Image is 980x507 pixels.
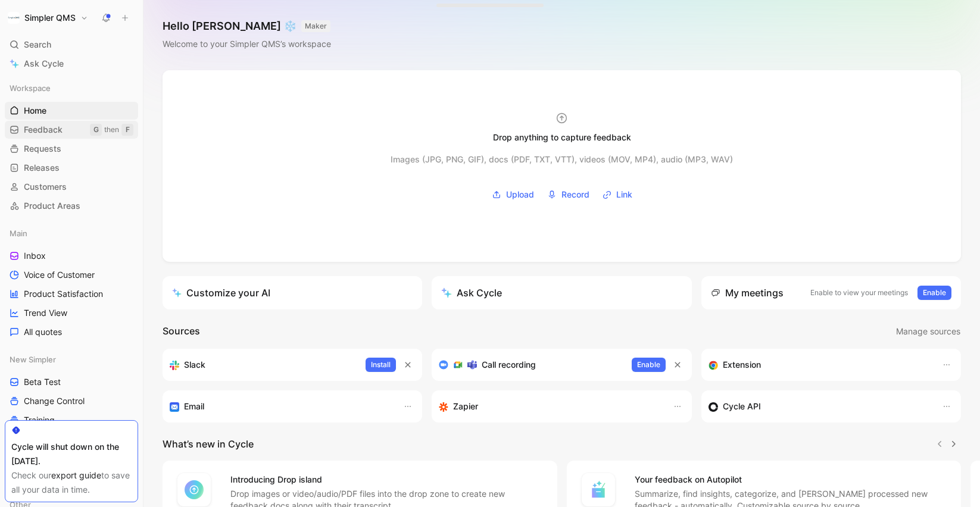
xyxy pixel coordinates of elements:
[5,36,138,54] div: Search
[5,159,138,177] a: Releases
[5,55,138,73] a: Ask Cycle
[24,307,67,319] span: Trend View
[5,323,138,341] a: All quotes
[230,472,543,487] h4: Introducing Drop island
[439,358,622,372] div: Record & transcribe meetings from Zoom, Meet & Teams.
[24,143,61,155] span: Requests
[170,399,391,414] div: Forward emails to your feedback inbox
[24,376,61,388] span: Beta Test
[24,200,80,212] span: Product Areas
[917,286,951,300] button: Enable
[5,304,138,322] a: Trend View
[493,130,631,145] div: Drop anything to capture feedback
[163,437,254,451] h2: What’s new in Cycle
[10,82,51,94] span: Workspace
[24,326,62,338] span: All quotes
[896,324,960,339] span: Manage sources
[170,358,356,372] div: Sync your customers, send feedback and get updates in Slack
[366,358,396,372] button: Install
[24,105,46,117] span: Home
[709,358,930,372] div: Capture feedback from anywhere on the web
[432,276,691,309] button: Ask Cycle
[10,353,56,365] span: New Simpler
[616,187,632,202] span: Link
[637,359,660,371] span: Enable
[24,162,60,174] span: Releases
[5,224,138,341] div: MainInboxVoice of CustomerProduct SatisfactionTrend ViewAll quotes
[24,57,64,71] span: Ask Cycle
[810,287,908,299] p: Enable to view your meetings
[371,359,391,371] span: Install
[561,187,589,202] span: Record
[5,79,138,97] div: Workspace
[5,102,138,120] a: Home
[24,250,46,262] span: Inbox
[5,266,138,284] a: Voice of Customer
[453,399,478,414] h3: Zapier
[5,373,138,391] a: Beta Test
[301,20,330,32] button: MAKER
[163,276,422,309] a: Customize your AI
[5,285,138,303] a: Product Satisfaction
[5,197,138,215] a: Product Areas
[5,392,138,410] a: Change Control
[5,121,138,139] a: FeedbackGthenF
[5,178,138,196] a: Customers
[439,399,660,414] div: Capture feedback from thousands of sources with Zapier (survey results, recordings, sheets, etc).
[24,12,76,23] h1: Simpler QMS
[24,124,63,136] span: Feedback
[11,440,132,468] div: Cycle will shut down on the [DATE].
[24,414,55,426] span: Training
[121,124,133,136] div: F
[51,470,101,480] a: export guide
[391,152,733,167] div: Images (JPG, PNG, GIF), docs (PDF, TXT, VTT), videos (MOV, MP4), audio (MP3, WAV)
[90,124,102,136] div: G
[598,186,636,204] button: Link
[723,358,761,372] h3: Extension
[104,124,119,136] div: then
[24,37,51,52] span: Search
[506,187,534,202] span: Upload
[488,186,538,204] button: Upload
[24,288,103,300] span: Product Satisfaction
[482,358,536,372] h3: Call recording
[5,411,138,429] a: Training
[5,350,138,368] div: New Simpler
[5,10,91,26] button: Simpler QMSSimpler QMS
[709,399,930,414] div: Sync customers & send feedback from custom sources. Get inspired by our favorite use case
[163,37,331,51] div: Welcome to your Simpler QMS’s workspace
[923,287,946,299] span: Enable
[163,324,200,339] h2: Sources
[184,358,205,372] h3: Slack
[10,227,27,239] span: Main
[184,399,204,414] h3: Email
[24,181,67,193] span: Customers
[441,286,502,300] div: Ask Cycle
[5,140,138,158] a: Requests
[24,269,95,281] span: Voice of Customer
[635,472,947,487] h4: Your feedback on Autopilot
[723,399,761,414] h3: Cycle API
[24,395,85,407] span: Change Control
[711,286,784,300] div: My meetings
[172,286,270,300] div: Customize your AI
[5,350,138,486] div: New SimplerBeta TestChange ControlTrainingNew Simpler - Addressed customer feedbackAll addressed ...
[11,468,132,497] div: Check our to save all your data in time.
[163,19,331,33] h1: Hello [PERSON_NAME] ❄️
[895,324,961,339] button: Manage sources
[5,247,138,265] a: Inbox
[543,186,594,204] button: Record
[5,224,138,242] div: Main
[632,358,666,372] button: Enable
[8,12,20,24] img: Simpler QMS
